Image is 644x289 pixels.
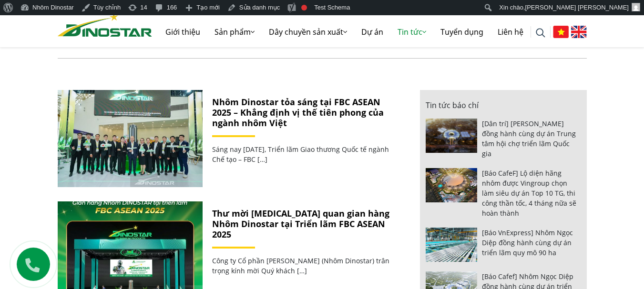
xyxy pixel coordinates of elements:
p: Công ty Cổ phần [PERSON_NAME] (Nhôm Dinostar) trân trọng kính mời Quý khách […] [212,256,396,276]
a: Nhôm Dinostar tỏa sáng tại FBC ASEAN 2025 – Khẳng định vị thế tiên phong của ngành nhôm Việt [58,90,203,187]
a: Thư mời [MEDICAL_DATA] quan gian hàng Nhôm Dinostar tại Triển lãm FBC ASEAN 2025 [212,208,389,239]
img: search [536,28,545,38]
a: Sản phẩm [207,17,262,47]
a: Dây chuyền sản xuất [262,17,354,47]
p: Tin tức báo chí [426,100,581,111]
a: Nhôm Dinostar tỏa sáng tại FBC ASEAN 2025 – Khẳng định vị thế tiên phong của ngành nhôm Việt [212,96,384,128]
img: English [571,26,587,38]
a: Giới thiệu [158,17,207,47]
a: Tuyển dụng [433,17,491,47]
img: [Báo CafeF] Lộ diện hãng nhôm được Vingroup chọn làm siêu dự án Top 10 TG, thi công thần tốc, 4 t... [426,168,478,202]
a: [Báo CafeF] Lộ diện hãng nhôm được Vingroup chọn làm siêu dự án Top 10 TG, thi công thần tốc, 4 t... [482,169,576,218]
a: Tin tức [390,17,433,47]
img: Tiếng Việt [553,26,569,38]
span: [PERSON_NAME] [PERSON_NAME] [525,4,629,11]
p: Sáng nay [DATE], Triển lãm Giao thương Quốc tế ngành Chế tạo – FBC […] [212,144,396,164]
img: Nhôm Dinostar [58,13,152,37]
a: Dự án [354,17,390,47]
a: [Báo VnExpress] Nhôm Ngọc Diệp đồng hành cùng dự án triển lãm quy mô 90 ha [482,228,573,257]
a: [Dân trí] [PERSON_NAME] đồng hành cùng dự án Trung tâm hội chợ triển lãm Quốc gia [482,119,576,158]
a: Liên hệ [491,17,531,47]
img: Nhôm Dinostar tỏa sáng tại FBC ASEAN 2025 – Khẳng định vị thế tiên phong của ngành nhôm Việt [57,90,202,187]
div: Cần cải thiện [301,5,307,10]
img: [Báo VnExpress] Nhôm Ngọc Diệp đồng hành cùng dự án triển lãm quy mô 90 ha [426,228,478,262]
img: [Dân trí] Nhôm Ngọc Diệp đồng hành cùng dự án Trung tâm hội chợ triển lãm Quốc gia [426,119,478,153]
